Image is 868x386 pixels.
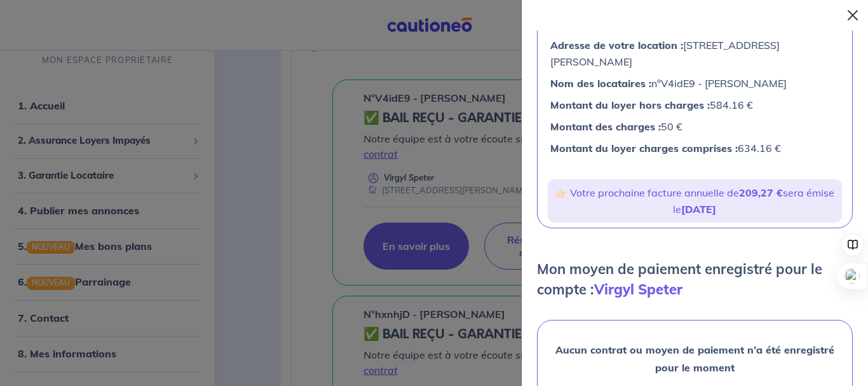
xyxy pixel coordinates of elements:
[550,37,839,70] p: [STREET_ADDRESS][PERSON_NAME]
[550,140,839,156] p: 634.16 €
[550,75,839,92] p: n°V4idE9 - [PERSON_NAME]
[550,118,839,135] p: 50 €
[594,280,682,298] strong: Virgyl Speter
[681,203,716,216] strong: [DATE]
[843,5,863,25] button: Close
[550,39,683,52] strong: Adresse de votre location :
[550,142,738,155] strong: Montant du loyer charges comprises :
[550,120,661,133] strong: Montant des charges :
[550,77,651,90] strong: Nom des locataires :
[555,343,834,374] strong: Aucun contrat ou moyen de paiement n’a été enregistré pour le moment
[739,186,783,199] strong: 209,27 €
[550,99,710,111] strong: Montant du loyer hors charges :
[550,97,839,113] p: 584.16 €
[537,259,853,300] p: Mon moyen de paiement enregistré pour le compte :
[553,184,837,217] p: 👉🏻 Votre prochaine facture annuelle de sera émise le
